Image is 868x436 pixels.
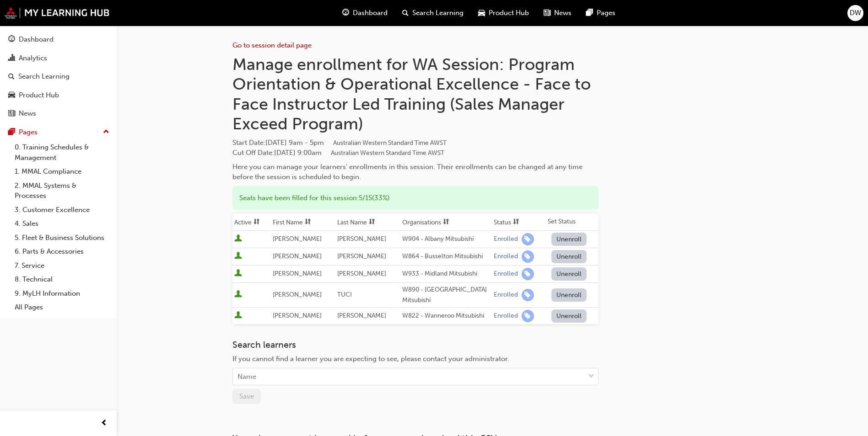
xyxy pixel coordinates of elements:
[513,218,519,226] span: sorting-icon
[19,34,54,45] div: Dashboard
[847,5,863,21] button: DW
[443,218,449,226] span: sorting-icon
[522,268,534,280] span: learningRecordVerb_ENROLL-icon
[402,7,409,19] span: search-icon
[342,7,349,19] span: guage-icon
[522,289,534,301] span: learningRecordVerb_ENROLL-icon
[353,8,388,18] span: Dashboard
[546,213,598,231] th: Set Status
[11,300,113,314] a: All Pages
[4,124,113,141] button: Pages
[536,4,579,22] a: news-iconNews
[337,291,352,298] span: TUCI
[232,149,444,157] span: Cut Off Date : [DATE] 9:00am
[478,7,485,19] span: car-icon
[4,105,113,122] a: News
[237,372,256,382] div: Name
[234,269,242,278] span: User is active
[19,90,59,101] div: Product Hub
[8,54,15,63] span: chart-icon
[551,250,587,263] button: Unenroll
[395,4,471,22] a: search-iconSearch Learning
[273,291,322,298] span: [PERSON_NAME]
[335,4,395,22] a: guage-iconDashboard
[234,311,242,320] span: User is active
[234,234,242,244] span: User is active
[369,218,375,226] span: sorting-icon
[588,371,594,383] span: down-icon
[273,270,322,277] span: [PERSON_NAME]
[8,36,15,44] span: guage-icon
[402,269,490,279] div: W933 - Midland Mitsubishi
[271,213,336,231] th: Toggle SortBy
[11,231,113,245] a: 5. Fleet & Business Solutions
[18,71,70,82] div: Search Learning
[273,252,322,260] span: [PERSON_NAME]
[232,186,598,210] div: Seats have been filled for this session : 5 / 15 ( 33% )
[554,8,571,18] span: News
[103,126,109,138] span: up-icon
[19,108,36,119] div: News
[234,290,242,299] span: User is active
[11,217,113,231] a: 4. Sales
[402,285,490,305] div: W890 - [GEOGRAPHIC_DATA] Mitsubishi
[273,312,322,319] span: [PERSON_NAME]
[492,213,546,231] th: Toggle SortBy
[273,235,322,243] span: [PERSON_NAME]
[333,139,447,147] span: Australian Western Standard Time AWST
[551,267,587,281] button: Unenroll
[305,218,311,226] span: sorting-icon
[11,287,113,301] a: 9. MyLH Information
[337,235,386,243] span: [PERSON_NAME]
[597,8,615,18] span: Pages
[232,213,271,231] th: Toggle SortBy
[4,87,113,104] a: Product Hub
[337,252,386,260] span: [PERSON_NAME]
[579,4,623,22] a: pages-iconPages
[4,31,113,48] a: Dashboard
[402,311,490,321] div: W822 - Wanneroo Mitsubishi
[11,259,113,273] a: 7. Service
[232,41,312,49] a: Go to session detail page
[8,128,15,137] span: pages-icon
[402,234,490,245] div: W904 - Albany Mitsubishi
[335,213,400,231] th: Toggle SortBy
[234,252,242,261] span: User is active
[494,235,518,244] div: Enrolled
[253,218,260,226] span: sorting-icon
[5,7,110,19] a: mmal
[232,355,509,363] span: If you cannot find a learner you are expecting to see, please contact your administrator.
[232,340,598,350] h3: Search learners
[522,310,534,322] span: learningRecordVerb_ENROLL-icon
[232,138,598,148] span: Start Date :
[494,270,518,278] div: Enrolled
[337,270,386,277] span: [PERSON_NAME]
[522,250,534,263] span: learningRecordVerb_ENROLL-icon
[4,50,113,67] a: Analytics
[8,91,15,100] span: car-icon
[337,312,386,319] span: [PERSON_NAME]
[544,7,550,19] span: news-icon
[412,8,464,18] span: Search Learning
[402,251,490,262] div: W864 - Busselton Mitsubishi
[471,4,536,22] a: car-iconProduct Hub
[232,162,598,182] div: Here you can manage your learners' enrollments in this session. Their enrollments can be changed ...
[551,233,587,246] button: Unenroll
[19,53,47,64] div: Analytics
[11,165,113,179] a: 1. MMAL Compliance
[232,54,598,134] h1: Manage enrollment for WA Session: Program Orientation & Operational Excellence - Face to Face Ins...
[4,68,113,85] a: Search Learning
[19,127,38,138] div: Pages
[551,288,587,302] button: Unenroll
[494,312,518,320] div: Enrolled
[11,140,113,165] a: 0. Training Schedules & Management
[331,149,444,157] span: Australian Western Standard Time AWST
[850,8,861,18] span: DW
[239,392,254,400] span: Save
[551,309,587,323] button: Unenroll
[11,245,113,259] a: 6. Parts & Accessories
[101,418,108,429] span: prev-icon
[4,29,113,124] button: DashboardAnalyticsSearch LearningProduct HubNews
[400,213,492,231] th: Toggle SortBy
